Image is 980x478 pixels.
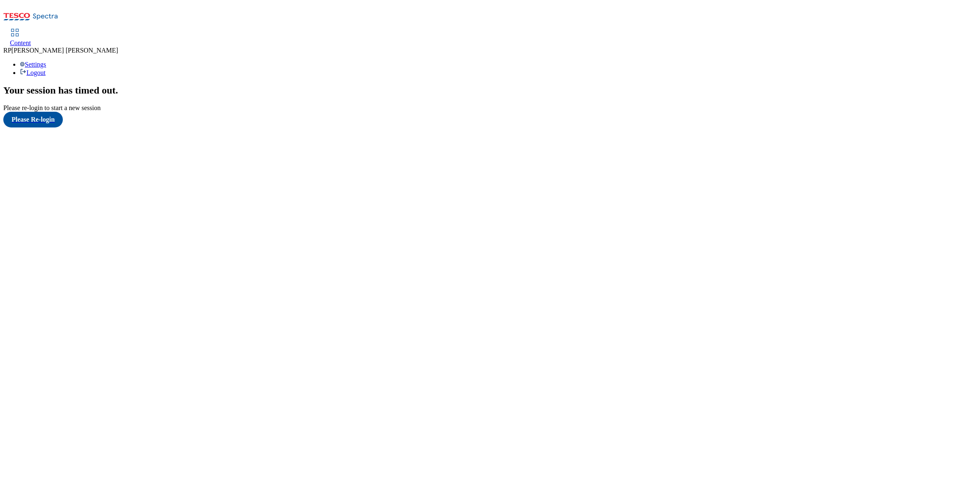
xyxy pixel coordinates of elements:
[20,69,45,76] a: Logout
[3,112,63,127] button: Please Re-login
[12,47,118,54] span: [PERSON_NAME] [PERSON_NAME]
[20,61,46,68] a: Settings
[10,29,31,47] a: Content
[3,104,977,112] div: Please re-login to start a new session
[3,112,977,127] a: Please Re-login
[3,85,977,96] h2: Your session has timed out
[3,47,12,54] span: RP
[116,85,118,96] span: .
[10,39,31,46] span: Content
